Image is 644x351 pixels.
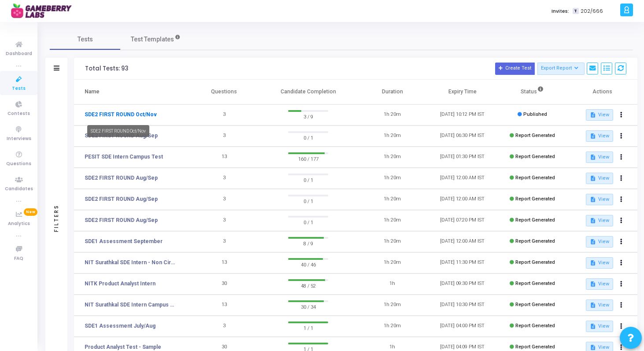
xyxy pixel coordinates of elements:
td: 13 [189,147,259,168]
span: 0 / 1 [288,133,328,142]
td: 3 [189,189,259,210]
td: 3 [189,210,259,231]
mat-icon: description [590,323,596,329]
span: Interviews [7,135,31,143]
td: [DATE] 12:00 AM IST [427,231,497,252]
td: [DATE] 09:30 PM IST [427,273,497,295]
td: 3 [189,316,259,337]
button: Create Test [495,63,535,75]
button: View [586,109,613,121]
span: 0 / 1 [288,175,328,184]
img: logo [11,2,77,20]
span: T [573,8,578,15]
span: 3 / 9 [288,112,328,121]
button: View [586,151,613,163]
button: View [586,257,613,269]
td: 1h 20m [357,316,427,337]
span: 48 / 52 [288,281,328,290]
span: Report Generated [515,133,555,138]
th: Status [497,80,567,104]
a: SDE1 Assessment September [85,237,163,245]
span: Questions [6,160,31,168]
td: 3 [189,126,259,147]
td: [DATE] 10:12 PM IST [427,104,497,126]
span: New [24,208,37,216]
span: Contests [7,110,30,118]
span: Tests [78,35,93,44]
a: NIT Surathkal SDE Intern - Non Circuit [85,259,175,266]
th: Expiry Time [427,80,497,104]
span: Test Templates [131,35,174,44]
span: 0 / 1 [288,196,328,205]
a: Product Analyst Test - Sample [85,343,161,351]
button: View [586,299,613,311]
mat-icon: description [590,344,596,351]
a: NITK Product Analyst Intern [85,280,155,288]
td: 1h 20m [357,252,427,273]
button: View [586,321,613,332]
td: [DATE] 12:00 AM IST [427,168,497,189]
mat-icon: description [590,112,596,118]
td: [DATE] 01:30 PM IST [427,147,497,168]
td: 30 [189,273,259,295]
mat-icon: description [590,133,596,139]
a: SDE1 Assessment July/Aug [85,322,155,330]
mat-icon: description [590,154,596,160]
div: Total Tests: 93 [85,65,128,72]
a: NIT Surathkal SDE Intern Campus Test [85,301,175,309]
td: [DATE] 10:30 PM IST [427,295,497,316]
button: View [586,215,613,226]
td: 3 [189,168,259,189]
a: PESIT SDE Intern Campus Test [85,153,163,161]
td: [DATE] 12:00 AM IST [427,189,497,210]
label: Invites: [551,7,569,15]
td: 3 [189,231,259,252]
mat-icon: description [590,281,596,287]
td: 1h [357,273,427,295]
th: Duration [357,80,427,104]
div: Filters [52,170,60,266]
span: 1 / 1 [288,323,328,332]
th: Candidate Completion [259,80,357,104]
span: Report Generated [515,238,555,244]
mat-icon: description [590,302,596,308]
a: SDE2 FIRST ROUND Aug/Sep [85,174,158,182]
td: 1h 20m [357,231,427,252]
span: 0 / 1 [288,218,328,226]
button: View [586,173,613,184]
td: 1h 20m [357,104,427,126]
mat-icon: description [590,239,596,245]
th: Actions [567,80,637,104]
td: [DATE] 04:00 PM IST [427,316,497,337]
th: Questions [189,80,259,104]
span: Report Generated [515,196,555,202]
span: 40 / 46 [288,260,328,269]
span: Dashboard [6,50,32,58]
td: 3 [189,104,259,126]
span: Analytics [8,220,30,228]
span: 8 / 9 [288,239,328,248]
td: [DATE] 11:30 PM IST [427,252,497,273]
div: SDE2 FIRST ROUND Oct/Nov [87,125,149,137]
span: 160 / 177 [288,154,328,163]
span: 30 / 34 [288,302,328,311]
span: Published [523,111,547,117]
td: 1h 20m [357,189,427,210]
span: Report Generated [515,302,555,307]
button: View [586,194,613,205]
td: [DATE] 06:30 PM IST [427,126,497,147]
span: Report Generated [515,217,555,223]
span: Report Generated [515,281,555,286]
button: View [586,130,613,142]
mat-icon: description [590,260,596,266]
th: Name [74,80,189,104]
span: Report Generated [515,323,555,329]
td: 1h 20m [357,168,427,189]
td: 1h 20m [357,126,427,147]
mat-icon: description [590,196,596,203]
td: 1h 20m [357,295,427,316]
span: 202/666 [581,7,603,15]
mat-icon: description [590,218,596,224]
button: View [586,236,613,248]
button: View [586,278,613,290]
